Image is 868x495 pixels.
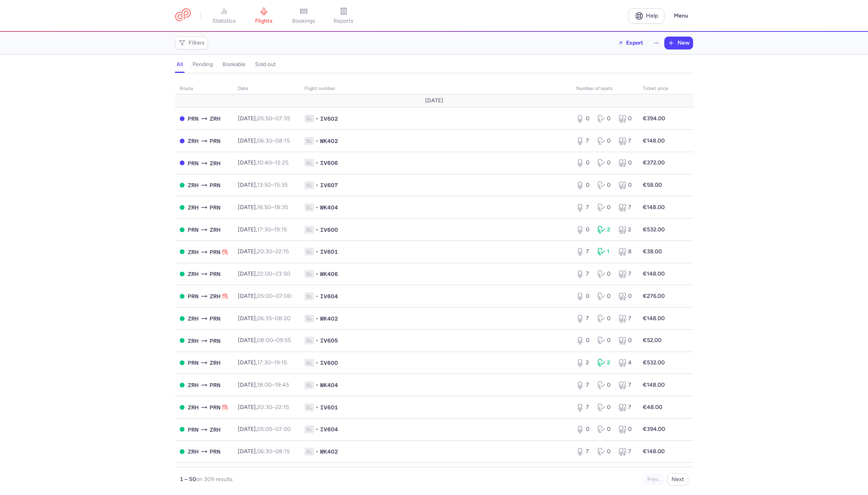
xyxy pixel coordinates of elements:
[619,181,633,189] div: 0
[188,159,198,168] span: PRN
[257,248,289,255] span: –
[275,426,291,432] time: 07:00
[257,359,271,366] time: 17:30
[238,426,291,432] span: [DATE],
[257,137,290,144] span: –
[300,83,571,95] th: Flight number
[257,204,271,211] time: 16:50
[643,204,665,211] strong: €148.00
[304,403,314,411] span: 1L
[304,137,314,145] span: 1L
[597,115,612,123] div: 0
[177,61,183,68] h4: all
[316,115,318,123] span: •
[204,7,244,25] a: statistics
[304,115,314,123] span: 1L
[238,337,291,344] span: [DATE],
[210,225,220,234] span: ZRH
[257,115,272,122] time: 05:50
[257,404,272,411] time: 20:30
[222,61,245,68] h4: bookable
[257,137,272,144] time: 06:30
[304,425,314,433] span: 1L
[320,315,338,323] span: WK402
[613,37,648,49] button: Export
[597,226,612,234] div: 2
[619,270,633,278] div: 7
[324,7,363,25] a: reports
[212,18,236,25] span: statistics
[238,382,289,388] span: [DATE],
[316,359,318,367] span: •
[643,337,662,344] strong: €52.00
[284,7,324,25] a: bookings
[304,381,314,389] span: 1L
[619,359,633,367] div: 4
[210,203,220,212] span: PRN
[597,315,612,323] div: 0
[210,292,220,301] span: ZRH
[643,293,665,299] strong: €276.00
[257,248,272,255] time: 20:30
[257,182,271,188] time: 13:50
[175,8,191,23] a: CitizenPlane red outlined logo
[334,18,353,25] span: reports
[238,226,287,233] span: [DATE],
[210,358,220,367] span: ZRH
[643,226,665,233] strong: €532.00
[643,137,665,144] strong: €148.00
[257,115,290,122] span: –
[210,114,220,123] span: ZRH
[238,204,288,211] span: [DATE],
[188,137,198,145] span: ZRH
[192,61,213,68] h4: pending
[274,359,287,366] time: 19:15
[665,37,693,49] button: New
[320,159,338,167] span: IV606
[188,314,198,323] span: ZRH
[316,292,318,300] span: •
[316,159,318,167] span: •
[238,137,290,144] span: [DATE],
[320,137,338,145] span: WK402
[188,181,198,190] span: ZRH
[257,159,272,166] time: 10:40
[320,403,338,411] span: IV601
[274,204,288,211] time: 18:35
[304,337,314,344] span: 1L
[316,381,318,389] span: •
[576,137,591,145] div: 7
[316,270,318,278] span: •
[275,448,290,455] time: 08:15
[188,337,198,345] span: ZRH
[188,358,198,367] span: PRN
[320,425,338,433] span: IV604
[576,226,591,234] div: 0
[304,359,314,367] span: 1L
[275,382,289,388] time: 19:45
[257,382,289,388] span: –
[238,270,290,277] span: [DATE],
[320,115,338,123] span: IV602
[257,226,287,233] span: –
[257,448,290,455] span: –
[210,137,220,145] span: PRN
[576,270,591,278] div: 7
[257,426,291,432] span: –
[210,159,220,168] span: ZRH
[643,315,665,322] strong: €148.00
[643,270,665,277] strong: €148.00
[210,403,220,412] span: PRN
[304,248,314,256] span: 1L
[275,115,290,122] time: 07:35
[316,315,318,323] span: •
[304,181,314,189] span: 1L
[619,292,633,300] div: 0
[576,337,591,344] div: 0
[576,203,591,211] div: 7
[320,359,338,367] span: IV600
[320,203,338,211] span: WK404
[316,337,318,344] span: •
[638,83,673,95] th: Ticket price
[619,159,633,167] div: 0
